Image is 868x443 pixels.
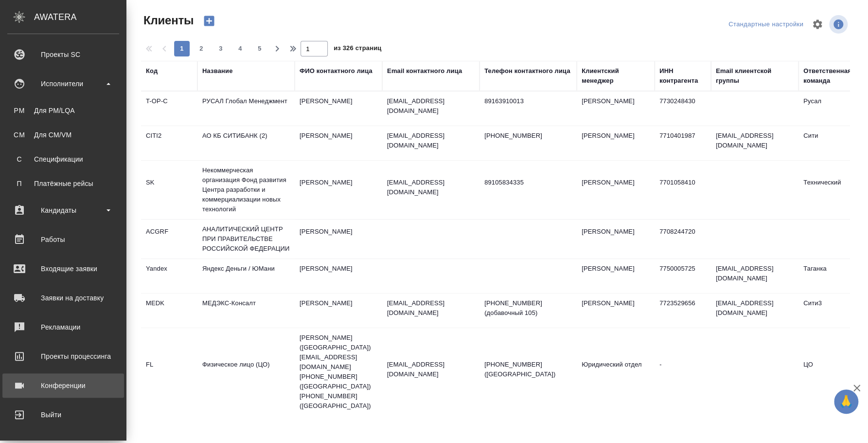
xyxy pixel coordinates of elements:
td: АО КБ СИТИБАНК (2) [197,126,295,160]
div: Конференции [7,378,119,393]
td: [PERSON_NAME] ([GEOGRAPHIC_DATA]) [EMAIL_ADDRESS][DOMAIN_NAME] [PHONE_NUMBER] ([GEOGRAPHIC_DATA])... [295,328,382,416]
td: [PERSON_NAME] [577,92,655,126]
div: Для PM/LQA [12,106,114,115]
div: split button [726,17,806,32]
a: ССпецификации [7,149,119,169]
td: 7730248430 [655,92,711,126]
div: Спецификации [12,154,114,164]
div: Телефон контактного лица [484,66,570,76]
td: 7723529656 [655,294,711,328]
td: [EMAIL_ADDRESS][DOMAIN_NAME] [711,126,798,160]
p: [PHONE_NUMBER] ([GEOGRAPHIC_DATA]) [484,360,572,379]
div: Платёжные рейсы [12,179,114,188]
p: [EMAIL_ADDRESS][DOMAIN_NAME] [387,360,475,379]
div: ИНН контрагента [659,66,706,86]
td: [PERSON_NAME] [295,92,382,126]
div: Заявки на доставку [7,291,119,305]
td: SK [141,173,197,207]
td: [PERSON_NAME] [295,126,382,160]
a: PMДля PM/LQA [7,101,119,120]
a: Проекты процессинга [2,344,124,369]
td: Физическое лицо (ЦО) [197,355,295,389]
div: Для CM/VM [12,130,114,140]
div: Название [202,66,232,76]
div: Клиентский менеджер [582,66,650,86]
td: Yandex [141,259,197,293]
td: [PERSON_NAME] [577,259,655,293]
a: Входящие заявки [2,257,124,281]
p: [EMAIL_ADDRESS][DOMAIN_NAME] [387,131,475,150]
div: AWATERA [34,7,126,27]
p: [EMAIL_ADDRESS][DOMAIN_NAME] [387,298,475,318]
td: FL [141,355,197,389]
td: [PERSON_NAME] [577,294,655,328]
p: [EMAIL_ADDRESS][DOMAIN_NAME] [387,96,475,116]
td: Некоммерческая организация Фонд развития Центра разработки и коммерциализации новых технологий [197,161,295,219]
span: из 326 страниц [334,42,381,56]
span: 4 [232,44,248,54]
td: [PERSON_NAME] [295,173,382,207]
td: [PERSON_NAME] [577,126,655,160]
div: Выйти [7,407,119,422]
span: Клиенты [141,13,194,28]
td: Яндекс Деньги / ЮМани [197,259,295,293]
a: Выйти [2,403,124,427]
td: ACGRF [141,222,197,256]
a: Проекты SC [2,42,124,67]
td: МЕДЭКС-Консалт [197,294,295,328]
td: - [655,355,711,389]
a: Заявки на доставку [2,286,124,310]
div: ФИО контактного лица [300,66,372,76]
span: Настроить таблицу [806,13,829,36]
button: Создать [197,13,221,29]
td: 7710401987 [655,126,711,160]
p: [EMAIL_ADDRESS][DOMAIN_NAME] [387,178,475,197]
span: 5 [252,44,267,54]
a: Работы [2,227,124,252]
div: Рекламации [7,320,119,334]
p: [PHONE_NUMBER] [484,131,572,141]
td: [PERSON_NAME] [295,294,382,328]
a: ППлатёжные рейсы [7,174,119,193]
a: Конференции [2,373,124,398]
td: Юридический отдел [577,355,655,389]
a: Рекламации [2,315,124,339]
a: CMДля CM/VM [7,125,119,145]
span: 🙏 [838,391,854,412]
td: [PERSON_NAME] [577,173,655,207]
p: [PHONE_NUMBER] (добавочный 105) [484,298,572,318]
span: 3 [213,44,229,54]
td: РУСАЛ Глобал Менеджмент [197,92,295,126]
div: Проекты SC [7,47,119,62]
td: [PERSON_NAME] [295,222,382,256]
td: 7701058410 [655,173,711,207]
td: [EMAIL_ADDRESS][DOMAIN_NAME] [711,259,798,293]
span: Посмотреть информацию [829,15,850,34]
td: T-OP-C [141,92,197,126]
td: [PERSON_NAME] [577,222,655,256]
td: [PERSON_NAME] [295,259,382,293]
div: Проекты процессинга [7,349,119,364]
div: Код [146,66,158,76]
div: Email клиентской группы [716,66,794,86]
td: [EMAIL_ADDRESS][DOMAIN_NAME] [711,294,798,328]
button: 4 [232,41,248,56]
td: CITI2 [141,126,197,160]
div: Кандидаты [7,203,119,218]
button: 🙏 [834,389,858,414]
button: 2 [194,41,209,56]
div: Исполнители [7,76,119,91]
td: MEDK [141,294,197,328]
button: 5 [252,41,267,56]
span: 2 [194,44,209,54]
div: Работы [7,232,119,247]
button: 3 [213,41,229,56]
td: 7750005725 [655,259,711,293]
td: АНАЛИТИЧЕСКИЙ ЦЕНТР ПРИ ПРАВИТЕЛЬСТВЕ РОССИЙСКОЙ ФЕДЕРАЦИИ [197,220,295,258]
p: 89105834335 [484,178,572,187]
div: Входящие заявки [7,261,119,276]
p: 89163910013 [484,96,572,106]
div: Email контактного лица [387,66,462,76]
td: 7708244720 [655,222,711,256]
